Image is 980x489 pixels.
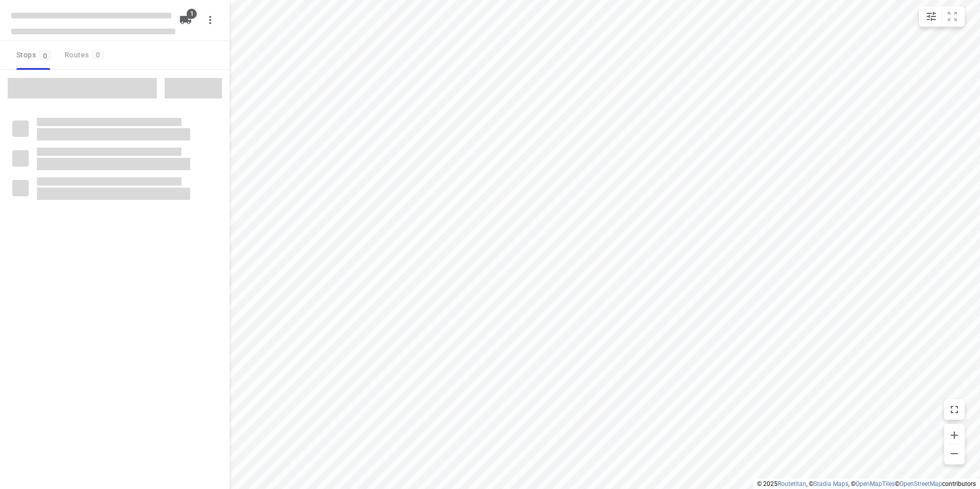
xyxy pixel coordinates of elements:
[778,480,806,487] a: Routetitan
[921,6,942,27] button: Map settings
[757,480,976,487] li: © 2025 , © , © © contributors
[813,480,848,487] a: Stadia Maps
[919,6,965,27] div: small contained button group
[900,480,942,487] a: OpenStreetMap
[855,480,895,487] a: OpenMapTiles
